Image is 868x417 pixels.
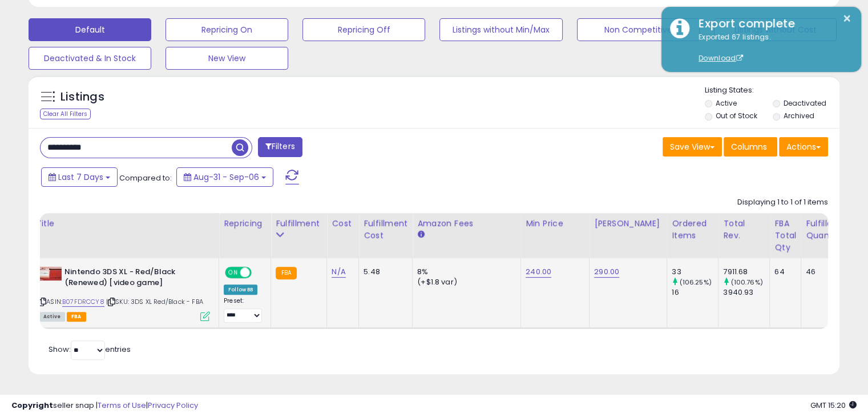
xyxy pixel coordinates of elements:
span: OFF [250,268,268,278]
div: Clear All Filters [40,109,91,119]
span: Last 7 Days [58,171,103,183]
h5: Listings [60,89,104,105]
div: Title [36,218,214,230]
button: Columns [724,137,777,157]
div: 64 [774,267,792,277]
div: 33 [672,267,718,277]
span: FBA [67,312,86,322]
button: Repricing Off [302,18,425,41]
button: New View [165,47,288,70]
small: (106.25%) [679,278,711,287]
div: Preset: [224,297,262,323]
small: Amazon Fees. [417,230,424,240]
div: 8% [417,267,512,277]
button: Actions [779,137,828,157]
label: Deactivated [783,98,826,108]
span: ON [226,268,240,278]
small: (100.76%) [730,278,762,287]
label: Out of Stock [716,111,757,121]
button: Filters [258,137,302,157]
div: Ordered Items [672,218,713,242]
span: Show: entries [49,344,131,355]
div: Amazon Fees [417,218,516,230]
a: Download [699,53,743,63]
span: Compared to: [119,173,172,183]
b: Nintendo 3DS XL - Red/Black (Renewed) [video game] [64,267,203,291]
div: 5.48 [364,267,403,277]
a: B07FDRCCY8 [62,297,104,307]
div: Fulfillment Cost [364,218,407,242]
div: Total Rev. [723,218,765,242]
div: Min Price [526,218,584,230]
div: Fulfillable Quantity [806,218,845,242]
button: Default [29,18,151,41]
div: Cost [332,218,354,230]
div: Export complete [690,15,853,32]
p: Listing States: [705,85,839,96]
a: 240.00 [526,266,551,278]
div: seller snap | | [11,400,198,411]
div: FBA Total Qty [774,218,796,254]
div: 46 [806,267,841,277]
small: FBA [276,267,297,279]
button: Save View [663,137,722,157]
div: Follow BB [224,284,257,295]
div: Fulfillment [276,218,322,230]
div: 16 [672,287,718,298]
img: 41jnTgzqy1L._SL40_.jpg [39,267,62,280]
span: Aug-31 - Sep-06 [193,171,259,183]
span: | SKU: 3DS XL Red/Black - FBA [106,297,203,306]
span: 2025-09-14 15:20 GMT [810,400,857,411]
strong: Copyright [11,400,53,411]
div: ASIN: [39,267,210,320]
div: Exported 67 listings. [690,32,853,64]
button: Non Competitive [577,18,700,41]
button: Aug-31 - Sep-06 [176,167,273,187]
button: Repricing On [165,18,288,41]
div: (+$1.8 var) [417,277,512,287]
div: 3940.93 [723,287,769,298]
button: Last 7 Days [41,167,118,187]
a: 290.00 [594,266,619,278]
button: Listings without Min/Max [439,18,562,41]
div: [PERSON_NAME] [594,218,662,230]
div: Displaying 1 to 1 of 1 items [737,197,828,208]
span: All listings currently available for purchase on Amazon [39,312,65,322]
div: Repricing [224,218,266,230]
div: 7911.68 [723,267,769,277]
button: × [842,11,851,26]
a: Terms of Use [98,400,146,411]
label: Archived [783,111,814,121]
label: Active [716,98,737,108]
a: N/A [332,266,345,278]
button: Deactivated & In Stock [29,47,151,70]
a: Privacy Policy [148,400,198,411]
span: Columns [731,141,767,153]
